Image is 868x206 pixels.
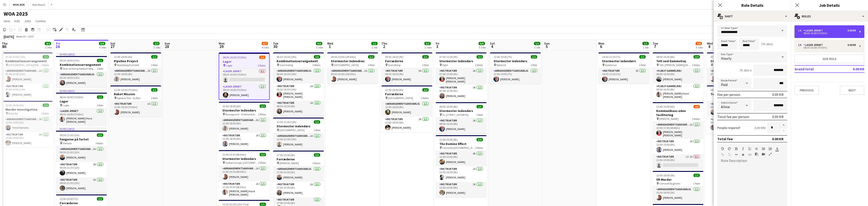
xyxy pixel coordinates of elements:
[598,52,649,84] div: 14:30-21:30 (7h)1/1Stormester indendørs Aabenraa1 RoleInstruktør2A1/114:30-21:30 (7h)[PERSON_NAME]
[475,146,483,149] span: 3 Roles
[479,42,485,45] span: 6/6
[798,32,856,34] div: 08:30-16:00 (7h30m)
[60,59,79,62] span: 05:30-18:30 (13h)
[381,117,432,132] app-card-role: Instruktør2A1/112:00-18:00 (6h)[PERSON_NAME]
[762,147,765,151] button: Unordered List
[656,174,675,177] span: 13:00-18:00 (5h)
[422,63,429,67] span: 1 Role
[273,133,324,149] app-card-role: Arrangementsansvarlig1A1/112:00-22:00 (10h)[PERSON_NAME]
[388,63,400,67] span: Svendborg
[598,41,604,45] span: Mon
[29,0,49,9] button: New Board
[273,100,324,116] app-card-role: Instruktør1A1/108:30-16:30 (8h)[PERSON_NAME]
[219,108,270,112] h3: Stormester Indendørs
[312,161,320,165] span: 5 Roles
[219,69,269,84] app-card-role: Lager Jernet0/108:30-16:00 (7h30m)
[436,52,487,100] div: 07:00-13:00 (6h)2/2Stormester indendørs Vejle2 RolesInstruktør2A1/107:00-13:00 (6h)[PERSON_NAME] ...
[258,161,266,164] span: 2 Roles
[721,104,730,109] span: Allow
[219,59,269,64] h3: Lager
[436,85,487,100] app-card-role: Instruktør2A1/107:00-13:00 (6h)[PERSON_NAME]
[43,55,49,59] span: 2/2
[477,55,483,59] span: 2/2
[314,128,320,132] span: 1 Role
[653,139,703,154] app-card-role: Instruktør1A1/113:00-19:00 (6h)[PERSON_NAME]
[659,182,680,185] span: Comwell Bygholm
[748,153,751,156] button: HTML Code
[775,147,779,151] button: Text Color
[334,63,359,67] span: [GEOGRAPHIC_DATA]
[110,41,115,45] span: Sat
[13,18,22,24] a: Edit
[804,29,825,32] div: Lager Jernet
[99,42,105,45] span: 6/6
[840,86,864,95] button: Next
[273,52,324,116] div: 06:30-16:30 (10h)3/3Kombinationsarrangement Gammelrøj3 RolesArrangementsansvarlig1/106:30-16:30 (...
[56,201,107,205] h3: Forræderne
[653,59,703,63] h3: Telt ned Gammelrøj
[5,55,25,59] span: 07:00-20:00 (13h)
[388,96,413,100] span: [GEOGRAPHIC_DATA]
[56,137,107,141] h3: Fangerne på fortet
[56,52,107,87] app-job-card: In progress05:30-18:30 (13h)1/1Kombinationsarrangement Skov omkring Hørbye Færgekro1 RoleArrangem...
[97,104,103,107] span: 1 Role
[110,59,161,63] h3: Pipeline Project
[381,92,432,96] h3: Forræderne
[2,132,53,147] app-card-role: Instruktør1A1/113:00-19:00 (6h)[PERSON_NAME]
[56,41,60,45] span: Fri
[277,55,296,59] span: 06:30-16:30 (10h)
[653,52,703,100] div: 08:00-16:00 (8h)2/2Telt ned Gammelrøj Telt. [PERSON_NAME][GEOGRAPHIC_DATA]2 RolesHjælp Gammelrøj1...
[381,59,432,63] h3: Forræderne
[9,0,29,9] button: WOA 2025
[656,55,675,59] span: 08:00-16:00 (8h)
[741,153,745,156] button: Clear Formatting
[2,117,53,132] app-card-role: Arrangementsansvarlig2A1/113:00-19:00 (6h)Trine Flørnæss
[476,113,483,116] span: 1 Role
[707,52,758,84] div: 07:30-14:00 (6h30m)1/1Stormeter indendørs Vejen1 RoleArrangementsansvarlig6A1/107:30-14:00 (6h30m...
[327,52,378,84] app-job-card: 09:30-20:00 (10h30m)1/1Stormester indendrøs [GEOGRAPHIC_DATA]1 RoleArrangementsansvarlig1A1/109:3...
[385,88,403,92] span: 12:00-18:00 (6h)
[153,42,160,45] span: 2/2
[794,54,864,63] button: Add role
[385,55,403,59] span: 09:30-18:30 (9h)
[273,59,324,63] h3: Kombinationsarrangement
[312,63,320,67] span: 3 Roles
[277,120,296,124] span: 12:00-22:00 (10h)
[97,133,103,137] span: 3/3
[639,63,646,67] span: 1 Role
[4,19,10,23] span: View
[114,55,132,59] span: 12:00-18:00 (6h)
[110,85,161,117] app-job-card: 12:00-19:30 (7h30m)1/1Raket Mission Egeskov Slot - Sydfyn1 RoleInstruktør1A1/112:00-19:30 (7h30m)...
[63,67,97,70] span: Skov omkring Hørbye Færgekro
[327,68,378,84] app-card-role: Arrangementsansvarlig1A1/109:30-20:00 (10h30m)[PERSON_NAME]
[711,88,729,92] span: 08:00-16:00 (8h)
[34,18,48,24] a: Comms
[262,42,268,45] span: 6/7
[531,55,537,59] span: 1/1
[219,157,270,161] h3: Stormester indendørs
[436,166,487,182] app-card-role: Instruktør1A1/112:00-20:00 (8h)[PERSON_NAME]
[63,142,71,145] span: Værløse
[436,142,487,146] h3: The Domino Effect
[436,109,487,113] h3: Stormester indendørs
[56,162,107,177] app-card-role: Instruktør2A1/109:30-21:30 (12h)[PERSON_NAME]
[381,52,432,84] app-job-card: 09:30-18:30 (9h)1/1Forræderne Svendborg1 RoleInstruktør3A1/109:30-18:30 (9h)[PERSON_NAME]
[219,102,270,148] app-job-card: 12:00-18:00 (6h)2/2Stormester Indendørs Borupgaard - Snekkersten2 RolesArrangementsansvarlig3A1/1...
[755,147,758,151] button: Strikethrough
[273,118,324,149] app-job-card: 12:00-22:00 (10h)1/1Stormester indendørs [GEOGRAPHIC_DATA]1 RoleArrangementsansvarlig1A1/112:00-2...
[110,52,161,84] app-job-card: 12:00-18:00 (6h)1/1Pipeline Project Skodsborg Kurhotel1 RoleArrangementsansvarlig2A1/112:00-18:00...
[151,63,157,67] span: 1 Role
[439,55,458,59] span: 07:00-13:00 (6h)
[273,157,324,161] h3: Forræderne
[436,68,487,85] app-card-role: Instruktør2A1/107:00-13:00 (6h)[PERSON_NAME] [PERSON_NAME]
[707,85,758,133] div: 08:00-16:00 (8h)2/2Telt vaskning2 RolesArrangementsansvarlig1/108:00-16:00 (8h)[PERSON_NAME]Lager...
[56,52,107,56] div: In progress
[381,41,387,45] span: Thu
[477,105,483,108] span: 1/1
[769,147,772,151] button: Ordered List
[656,105,675,108] span: 13:00-19:00 (6h)
[653,41,658,45] span: Tue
